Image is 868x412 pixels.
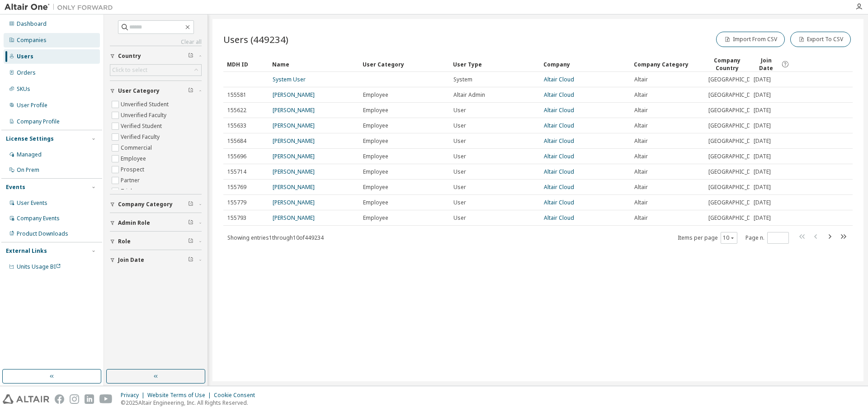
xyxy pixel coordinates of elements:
div: External Links [6,247,47,255]
a: [PERSON_NAME] [273,91,315,99]
span: Role [118,238,131,245]
button: 10 [723,234,735,242]
a: [PERSON_NAME] [273,199,315,206]
span: Employee [363,153,388,160]
span: 155779 [227,199,246,206]
button: Role [110,232,202,251]
span: Altair Admin [453,91,485,99]
a: Altair Cloud [544,152,574,160]
span: Join Date [118,256,144,264]
span: Admin Role [118,219,150,227]
span: User [453,168,466,175]
span: Clear filter [188,256,193,264]
span: 155633 [227,122,246,129]
a: [PERSON_NAME] [273,168,315,175]
span: [DATE] [754,137,771,145]
div: User Category [363,57,446,71]
span: [DATE] [754,153,771,160]
span: Clear filter [188,52,193,60]
span: [GEOGRAPHIC_DATA] [708,214,763,222]
img: linkedin.svg [85,394,94,404]
span: Employee [363,199,388,206]
a: [PERSON_NAME] [273,122,315,129]
div: Dashboard [17,20,47,28]
span: Employee [363,91,388,99]
label: Verified Student [121,121,164,132]
div: Company [543,57,627,71]
span: Showing entries 1 through 10 of 449234 [227,234,324,242]
div: SKUs [17,85,30,93]
span: User [453,184,466,191]
label: Trial [121,186,134,197]
span: Items per page [678,232,737,244]
span: Country [118,52,141,60]
div: Website Terms of Use [147,392,214,399]
div: User Profile [17,102,47,109]
div: Cookie Consent [214,392,260,399]
div: On Prem [17,166,39,174]
span: Users (449234) [223,33,288,46]
button: Admin Role [110,213,202,233]
span: [DATE] [754,122,771,129]
div: Company Country [708,57,746,72]
button: User Category [110,81,202,101]
span: [GEOGRAPHIC_DATA] [708,76,763,83]
div: Company Profile [17,118,60,125]
span: User [453,153,466,160]
a: Altair Cloud [544,122,574,129]
span: [DATE] [754,91,771,99]
a: Altair Cloud [544,106,574,114]
button: Export To CSV [790,32,851,47]
span: Altair [634,107,648,114]
img: instagram.svg [70,394,79,404]
div: Users [17,53,33,60]
span: Clear filter [188,219,193,227]
span: [GEOGRAPHIC_DATA] [708,153,763,160]
span: [DATE] [754,107,771,114]
span: [DATE] [754,199,771,206]
a: Altair Cloud [544,91,574,99]
p: © 2025 Altair Engineering, Inc. All Rights Reserved. [121,399,260,407]
div: Click to select [112,66,147,74]
div: Orders [17,69,36,76]
button: Company Category [110,194,202,214]
a: [PERSON_NAME] [273,183,315,191]
img: youtube.svg [99,394,113,404]
label: Prospect [121,164,146,175]
svg: Date when the user was first added or directly signed up. If the user was deleted and later re-ad... [781,60,789,68]
span: User [453,137,466,145]
span: 155714 [227,168,246,175]
a: Altair Cloud [544,199,574,206]
span: Altair [634,214,648,222]
div: Name [272,57,355,71]
span: User [453,199,466,206]
label: Verified Faculty [121,132,161,142]
div: Managed [17,151,42,158]
a: System User [273,76,306,83]
a: Altair Cloud [544,76,574,83]
button: Join Date [110,250,202,270]
span: 155581 [227,91,246,99]
span: Altair [634,137,648,145]
span: [DATE] [754,184,771,191]
div: Companies [17,37,47,44]
span: [GEOGRAPHIC_DATA] [708,168,763,175]
span: 155769 [227,184,246,191]
span: [GEOGRAPHIC_DATA] [708,122,763,129]
span: [GEOGRAPHIC_DATA] [708,199,763,206]
a: [PERSON_NAME] [273,137,315,145]
span: Altair [634,91,648,99]
span: User Category [118,87,160,95]
div: License Settings [6,135,54,142]
span: Clear filter [188,238,193,245]
label: Employee [121,153,148,164]
label: Commercial [121,142,154,153]
span: Employee [363,137,388,145]
span: Altair [634,199,648,206]
button: Country [110,46,202,66]
span: User [453,107,466,114]
span: Page n. [745,232,789,244]
span: System [453,76,472,83]
span: Clear filter [188,201,193,208]
span: Join Date [753,57,779,72]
